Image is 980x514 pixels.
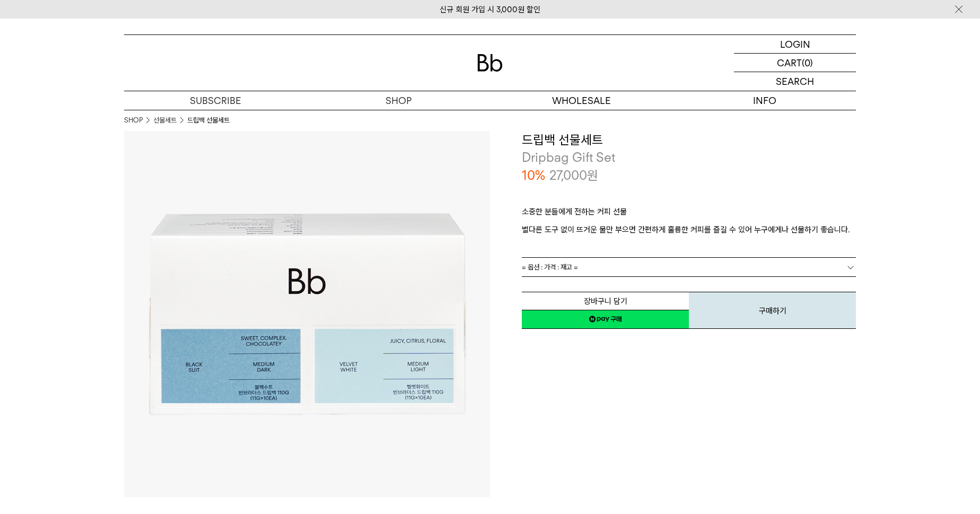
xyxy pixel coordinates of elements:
[734,54,856,72] a: CART (0)
[477,54,503,72] img: 로고
[187,115,230,126] li: 드립백 선물세트
[522,258,578,276] span: = 옵션 : 가격 : 재고 =
[522,223,856,236] p: 별다른 도구 없이 뜨거운 물만 부으면 간편하게 훌륭한 커피를 즐길 수 있어 누구에게나 선물하기 좋습니다.
[124,131,490,497] img: 드립백 선물세트
[522,292,689,310] button: 장바구니 담기
[780,35,810,53] p: LOGIN
[124,91,307,110] a: SUBSCRIBE
[440,5,540,14] a: 신규 회원 가입 시 3,000원 할인
[549,167,598,185] p: 27,000
[490,91,673,110] p: WHOLESALE
[673,91,856,110] p: INFO
[689,292,856,329] button: 구매하기
[734,35,856,54] a: LOGIN
[124,115,143,126] a: SHOP
[522,205,856,223] p: 소중한 분들에게 전하는 커피 선물
[802,54,813,72] p: (0)
[522,149,856,167] p: Dripbag Gift Set
[777,54,802,72] p: CART
[522,167,545,185] p: 10%
[522,131,856,149] h3: 드립백 선물세트
[153,115,177,126] a: 선물세트
[587,168,598,183] span: 원
[522,310,689,329] a: 새창
[776,72,814,91] p: SEARCH
[307,91,490,110] a: SHOP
